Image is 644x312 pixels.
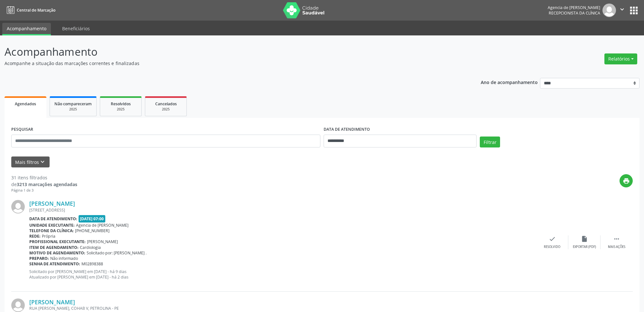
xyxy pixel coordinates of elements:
[50,256,78,261] span: Não informado
[111,101,131,107] span: Resolvidos
[155,101,177,107] span: Cancelados
[150,107,182,112] div: 2025
[11,188,77,193] div: Página 1 de 3
[548,5,600,10] div: Agencia de [PERSON_NAME]
[613,235,620,242] i: 
[619,6,626,13] i: 
[573,245,596,249] div: Exportar (PDF)
[604,53,637,64] button: Relatórios
[29,239,86,244] b: Profissional executante:
[29,228,74,233] b: Telefone da clínica:
[481,78,538,86] p: Ano de acompanhamento
[5,5,55,15] a: Central de Marcação
[29,256,49,261] b: Preparo:
[11,298,25,312] img: img
[29,261,80,267] b: Senha de atendimento:
[29,200,75,207] a: [PERSON_NAME]
[11,174,77,181] div: 31 itens filtrados
[549,10,600,16] span: Recepcionista da clínica
[105,107,137,112] div: 2025
[29,233,41,239] b: Rede:
[81,261,103,267] span: M02898388
[87,239,118,244] span: [PERSON_NAME]
[480,137,500,147] button: Filtrar
[54,107,92,112] div: 2025
[5,44,449,60] p: Acompanhamento
[623,177,630,184] i: print
[11,156,50,168] button: Mais filtroskeyboard_arrow_down
[29,306,536,311] div: RUA [PERSON_NAME], COHAB V, PETROLINA - PE
[79,215,106,222] span: [DATE] 07:00
[29,207,536,213] div: [STREET_ADDRESS]
[29,250,85,256] b: Motivo de agendamento:
[324,125,370,135] label: DATA DE ATENDIMENTO
[549,235,556,242] i: check
[581,235,588,242] i: insert_drive_file
[15,101,36,107] span: Agendados
[39,158,46,165] i: keyboard_arrow_down
[29,222,75,228] b: Unidade executante:
[628,5,639,16] button: apps
[76,222,128,228] span: Agencia de [PERSON_NAME]
[29,245,79,250] b: Item de agendamento:
[11,125,33,135] label: PESQUISAR
[2,23,51,35] a: Acompanhamento
[58,23,94,34] a: Beneficiários
[620,174,633,187] button: print
[42,233,55,239] span: Própria
[29,298,75,306] a: [PERSON_NAME]
[602,4,616,17] img: img
[29,269,536,280] p: Solicitado por [PERSON_NAME] em [DATE] - há 9 dias Atualizado por [PERSON_NAME] em [DATE] - há 2 ...
[80,245,101,250] span: Cardiologia
[54,101,92,107] span: Não compareceram
[17,7,55,13] span: Central de Marcação
[616,4,628,17] button: 
[11,200,25,213] img: img
[17,181,77,187] strong: 3213 marcações agendadas
[87,250,147,256] span: Solicitado por: [PERSON_NAME] .
[5,60,449,67] p: Acompanhe a situação das marcações correntes e finalizadas
[544,245,560,249] div: Resolvido
[75,228,109,233] span: [PHONE_NUMBER]
[29,216,77,222] b: Data de atendimento:
[608,245,625,249] div: Mais ações
[11,181,77,188] div: de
